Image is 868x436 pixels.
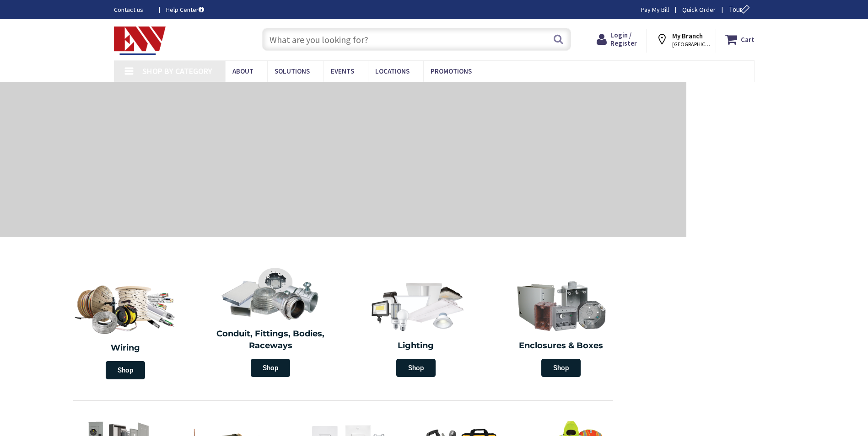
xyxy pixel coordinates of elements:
span: Solutions [275,67,310,75]
span: [GEOGRAPHIC_DATA], [GEOGRAPHIC_DATA] [672,41,711,48]
span: Promotions [431,67,472,75]
span: Shop By Category [142,66,212,76]
a: Cart [725,31,755,48]
strong: Cart [741,31,755,48]
span: Shop [541,359,581,377]
span: Events [331,67,354,75]
a: Contact us [114,5,151,14]
span: Shop [251,359,290,377]
strong: My Branch [672,32,703,40]
span: About [232,67,253,75]
a: Help Center [166,5,204,14]
h2: Wiring [57,342,194,354]
span: Locations [375,67,410,75]
a: Lighting Shop [345,274,486,382]
span: Shop [106,361,145,379]
a: Enclosures & Boxes Shop [491,274,632,382]
a: Pay My Bill [641,5,669,14]
a: Wiring Shop [53,274,198,384]
span: Tour [729,5,752,14]
input: What are you looking for? [262,28,571,51]
img: Electrical Wholesalers, Inc. [114,27,166,55]
a: Conduit, Fittings, Bodies, Raceways Shop [200,262,341,382]
div: My Branch [GEOGRAPHIC_DATA], [GEOGRAPHIC_DATA] [656,31,707,48]
h2: Enclosures & Boxes [496,340,627,352]
a: Quick Order [682,5,716,14]
span: Shop [396,359,436,377]
a: Login / Register [597,31,637,48]
h2: Lighting [350,340,482,352]
span: Login / Register [610,31,637,48]
h2: Conduit, Fittings, Bodies, Raceways [205,328,337,351]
